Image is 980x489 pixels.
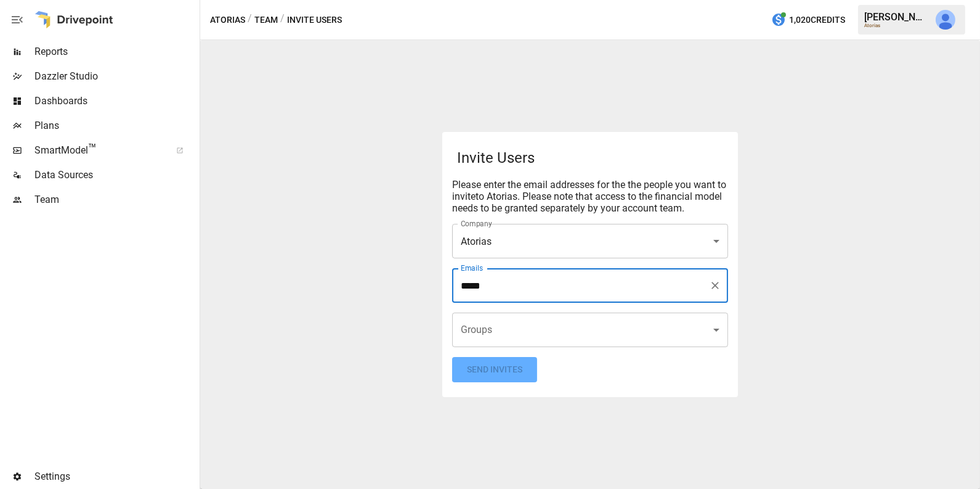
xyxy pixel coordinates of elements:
[34,44,197,59] span: Reports
[88,141,97,157] span: ™
[864,23,928,28] div: Atorias
[34,192,197,207] span: Team
[34,94,197,109] span: Dashboards
[34,69,197,84] span: Dazzler Studio
[864,11,928,23] div: [PERSON_NAME]
[457,147,728,169] p: Invite Users
[34,118,197,133] span: Plans
[280,12,285,28] div: /
[461,263,483,273] label: Emails
[34,469,197,484] span: Settings
[936,10,955,30] img: Julie Wilton
[452,224,728,258] div: Atorias
[34,168,197,183] span: Data Sources
[928,2,963,37] button: Julie Wilton
[248,12,252,28] div: /
[707,277,724,294] button: Clear
[210,12,245,28] button: Atorias
[766,9,850,31] button: 1,020Credits
[254,12,278,28] button: Team
[34,143,163,158] span: SmartModel
[789,12,845,28] span: 1,020 Credits
[452,179,728,214] div: Please enter the email addresses for the the people you want to invite to Atorias . Please note t...
[461,218,492,229] label: Company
